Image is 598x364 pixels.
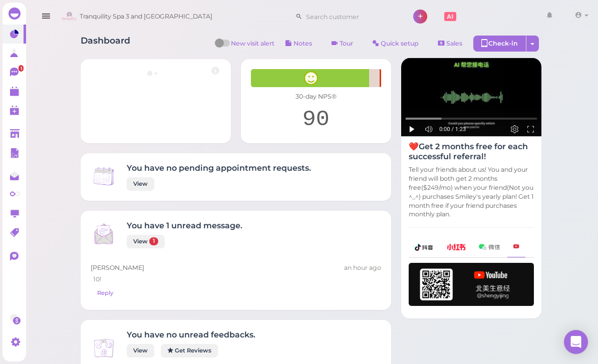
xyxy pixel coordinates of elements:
a: View [127,344,154,357]
a: Reply [91,286,120,300]
img: AI receptionist [401,58,541,137]
a: View [127,177,154,191]
input: Search customer [303,9,400,25]
span: Sales [446,40,462,47]
div: 08/22 09:35am [344,263,381,272]
span: 1 [19,65,24,72]
h4: You have no unread feedbacks. [127,330,255,339]
p: Tell your friends about us! You and your friend will both get 2 months free($249/mo) when your fr... [409,165,534,219]
img: xhs-786d23addd57f6a2be217d5a65f4ab6b.png [447,244,466,250]
div: Open Intercom Messenger [564,330,588,354]
h1: Dashboard [81,36,130,54]
a: Tour [323,36,362,52]
img: Inbox [91,163,117,189]
a: Quick setup [364,36,427,52]
h4: ❤️Get 2 months free for each successful referral! [409,142,534,161]
img: Inbox [91,335,117,361]
span: 1 [149,237,158,245]
img: youtube-h-92280983ece59b2848f85fc261e8ffad.png [409,263,534,306]
a: Get Reviews [161,344,218,357]
div: 90 [251,106,381,133]
a: View 1 [127,235,165,248]
div: Check-in [473,36,526,52]
div: 30-day NPS® [251,92,381,101]
img: douyin-2727e60b7b0d5d1bbe969c21619e8014.png [415,244,434,251]
a: 1 [3,63,26,82]
h4: You have no pending appointment requests. [127,163,311,173]
img: wechat-a99521bb4f7854bbf8f190d1356e2cdb.png [479,244,500,250]
img: Inbox [91,221,117,247]
span: Tranquility Spa 3 and [GEOGRAPHIC_DATA] [80,3,212,31]
button: Notes [277,36,321,52]
h4: You have 1 unread message. [127,221,242,230]
div: [PERSON_NAME] [91,263,381,272]
a: Sales [430,36,471,52]
div: 10! [91,272,381,286]
span: New visit alert [231,39,274,54]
